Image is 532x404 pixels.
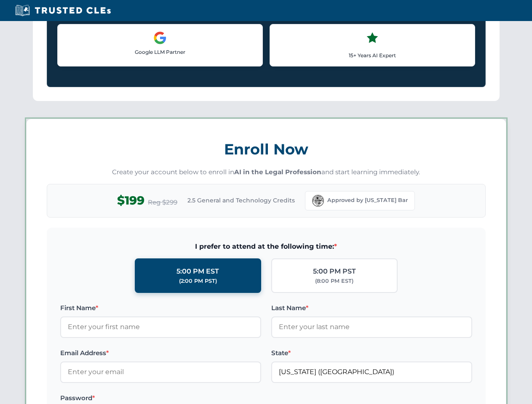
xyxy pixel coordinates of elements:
label: State [271,348,472,358]
label: First Name [60,303,261,313]
input: Enter your last name [271,316,472,338]
span: Reg $299 [148,197,177,207]
p: 15+ Years AI Expert [277,51,468,59]
p: Create your account below to enroll in and start learning immediately. [47,167,486,177]
span: Approved by [US_STATE] Bar [327,196,408,205]
span: $199 [117,191,144,210]
input: Enter your first name [60,316,261,338]
p: Google LLM Partner [64,48,256,56]
label: Password [60,393,261,403]
img: Florida Bar [312,195,324,207]
strong: AI in the Legal Profession [234,168,321,176]
span: I prefer to attend at the following time: [60,241,472,252]
label: Email Address [60,348,261,358]
img: Google [153,31,167,45]
div: 5:00 PM PST [313,266,356,277]
span: 2.5 General and Technology Credits [187,196,295,205]
div: (8:00 PM EST) [315,277,353,285]
div: 5:00 PM EST [176,266,219,277]
input: Enter your email [60,361,261,383]
div: (2:00 PM PST) [179,277,217,285]
input: Florida (FL) [271,361,472,383]
h3: Enroll Now [47,136,486,162]
label: Last Name [271,303,472,313]
img: Trusted CLEs [13,4,113,17]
